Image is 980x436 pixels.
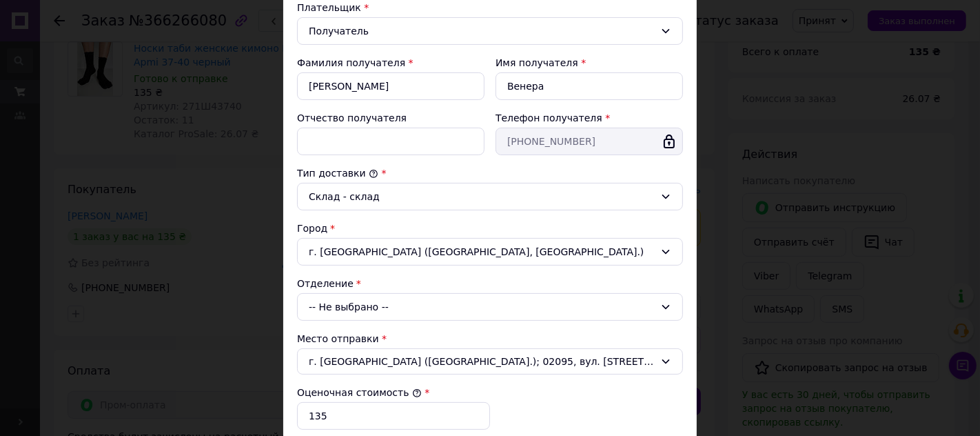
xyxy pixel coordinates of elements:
div: Плательщик [297,1,683,14]
label: Отчество получателя [297,112,407,123]
div: Получатель [309,23,655,39]
div: -- Не выбрано -- [297,293,683,321]
label: Фамилия получателя [297,57,405,68]
div: Тип доставки [297,166,683,180]
div: г. [GEOGRAPHIC_DATA] ([GEOGRAPHIC_DATA], [GEOGRAPHIC_DATA].) [297,238,683,266]
label: Телефон получателя [496,112,602,123]
div: Отделение [297,277,683,290]
div: Склад - склад [309,189,655,204]
label: Имя получателя [496,57,578,68]
span: г. [GEOGRAPHIC_DATA] ([GEOGRAPHIC_DATA].); 02095, вул. [STREET_ADDRESS] [309,355,655,368]
input: +380 [496,128,683,155]
div: Город [297,221,683,235]
div: Место отправки [297,332,683,346]
label: Оценочная стоимость [297,387,422,398]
